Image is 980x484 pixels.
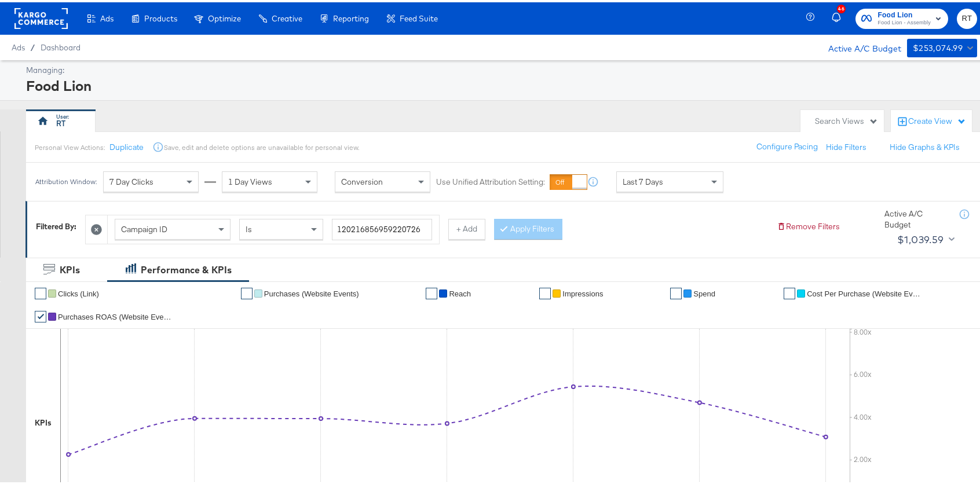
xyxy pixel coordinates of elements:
button: $253,074.99 [907,36,977,55]
button: Hide Filters [826,140,866,151]
a: ✔ [35,309,46,320]
div: Food Lion [26,74,974,93]
div: Performance & KPIs [141,261,232,274]
span: RT [961,10,972,23]
span: Reach [449,287,471,296]
div: KPIs [35,415,52,426]
span: Purchases (Website Events) [264,287,359,296]
span: Ads [12,41,25,50]
div: Attribution Window: [35,175,97,184]
a: ✔ [35,285,46,297]
span: Feed Suite [400,12,438,21]
span: Campaign ID [121,222,167,232]
a: ✔ [426,285,437,297]
span: Purchases ROAS (Website Events) [58,310,174,319]
div: $253,074.99 [913,39,963,53]
a: ✔ [784,285,795,297]
a: Dashboard [41,41,81,50]
span: Reporting [333,12,369,21]
input: Enter a search term [332,217,432,238]
div: Search Views [815,113,878,124]
div: Create View [908,113,966,125]
div: RT [56,116,65,127]
div: Active A/C Budget [884,206,948,228]
span: Clicks (Link) [58,287,99,296]
a: ✔ [539,285,551,297]
a: ✔ [241,285,253,297]
label: Use Unified Attribution Setting: [436,174,545,185]
button: Food LionFood Lion - Assembly [855,6,948,27]
span: Last 7 Days [623,174,663,185]
span: 7 Day Clicks [109,174,153,185]
span: Cost Per Purchase (Website Events) [807,287,923,296]
div: Save, edit and delete options are unavailable for personal view. [164,141,359,150]
span: Products [144,12,177,21]
div: Active A/C Budget [816,36,901,54]
span: Food Lion [877,7,931,19]
span: 1 Day Views [228,174,272,185]
a: ✔ [670,285,682,297]
button: Remove Filters [777,219,840,230]
span: Ads [100,12,114,21]
span: Creative [272,12,302,21]
button: 46 [830,5,850,28]
span: Conversion [341,174,383,185]
div: $1,039.59 [897,229,944,246]
span: Optimize [208,12,241,21]
span: Spend [693,287,715,296]
button: Configure Pacing [748,134,826,155]
div: Filtered By: [36,219,76,230]
span: Is [246,222,252,232]
div: Personal View Actions: [35,141,105,150]
button: RT [957,6,977,27]
div: KPIs [60,261,80,274]
span: Impressions [562,287,603,296]
div: 46 [837,2,846,11]
div: Managing: [26,63,974,74]
span: Food Lion - Assembly [877,16,931,25]
button: Duplicate [109,140,144,151]
button: Hide Graphs & KPIs [890,140,960,151]
span: / [25,41,41,50]
button: $1,039.59 [893,228,957,247]
button: + Add [448,217,485,237]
